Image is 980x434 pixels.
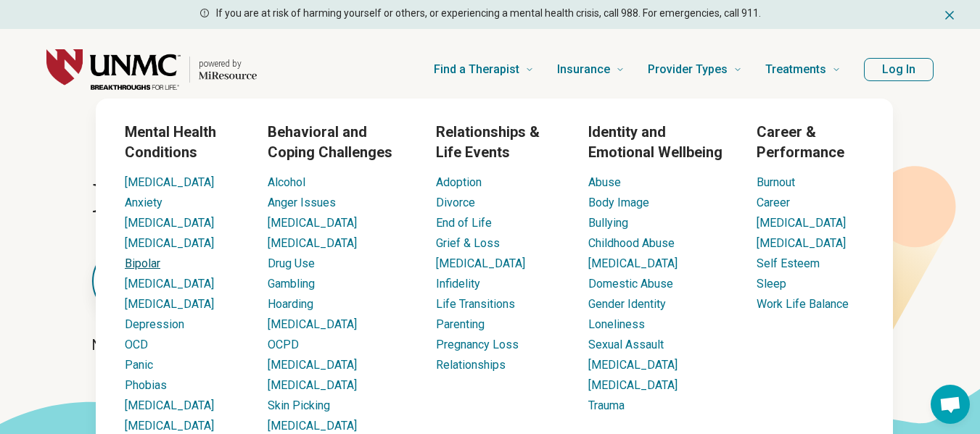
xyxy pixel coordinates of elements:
[125,236,214,250] a: [MEDICAL_DATA]
[942,6,957,23] button: Dismiss
[125,122,244,162] h3: Mental Health Conditions
[588,256,678,270] a: [MEDICAL_DATA]
[125,297,214,311] a: [MEDICAL_DATA]
[125,358,153,372] a: Panic
[268,216,357,230] a: [MEDICAL_DATA]
[436,196,475,209] a: Divorce
[125,196,162,209] a: Anxiety
[216,6,761,21] p: If you are at risk of harming yourself or others, or experiencing a mental health crisis, call 98...
[125,216,214,230] a: [MEDICAL_DATA]
[125,338,148,351] a: OCD
[931,385,970,424] a: Open chat
[557,41,625,99] a: Insurance
[588,196,649,209] a: Body Image
[125,175,214,189] a: [MEDICAL_DATA]
[588,277,673,291] a: Domestic Abuse
[588,317,645,331] a: Loneliness
[757,297,849,311] a: Work Life Balance
[268,358,357,372] a: [MEDICAL_DATA]
[588,398,625,412] a: Trauma
[757,277,786,291] a: Sleep
[588,338,664,351] a: Sexual Assault
[436,122,565,162] h3: Relationships & Life Events
[268,398,330,412] a: Skin Picking
[268,277,315,291] a: Gambling
[757,175,795,189] a: Burnout
[588,216,628,230] a: Bullying
[125,256,160,270] a: Bipolar
[125,317,184,331] a: Depression
[588,122,733,162] h3: Identity and Emotional Wellbeing
[268,196,336,209] a: Anger Issues
[125,398,214,412] a: [MEDICAL_DATA]
[125,277,214,291] a: [MEDICAL_DATA]
[436,277,480,291] a: Infidelity
[268,122,413,162] h3: Behavioral and Coping Challenges
[757,256,820,270] a: Self Esteem
[268,175,305,189] a: Alcohol
[268,236,357,250] a: [MEDICAL_DATA]
[765,59,826,80] span: Treatments
[125,419,214,433] a: [MEDICAL_DATA]
[648,41,742,99] a: Provider Types
[757,236,846,250] a: [MEDICAL_DATA]
[9,99,980,425] div: Find a Therapist
[268,419,357,433] a: [MEDICAL_DATA]
[434,41,534,99] a: Find a Therapist
[436,175,482,189] a: Adoption
[268,256,315,270] a: Drug Use
[588,236,675,250] a: Childhood Abuse
[436,297,515,311] a: Life Transitions
[434,59,519,80] span: Find a Therapist
[436,256,525,270] a: [MEDICAL_DATA]
[648,59,728,80] span: Provider Types
[268,317,357,331] a: [MEDICAL_DATA]
[268,297,313,311] a: Hoarding
[557,59,610,80] span: Insurance
[757,216,846,230] a: [MEDICAL_DATA]
[46,46,257,93] a: Home page
[436,317,485,331] a: Parenting
[436,236,500,250] a: Grief & Loss
[588,358,678,372] a: [MEDICAL_DATA]
[199,58,257,70] p: powered by
[588,175,621,189] a: Abuse
[436,358,506,372] a: Relationships
[436,338,519,351] a: Pregnancy Loss
[588,378,678,392] a: [MEDICAL_DATA]
[757,122,864,162] h3: Career & Performance
[125,378,167,392] a: Phobias
[268,338,299,351] a: OCPD
[757,196,790,209] a: Career
[268,378,357,392] a: [MEDICAL_DATA]
[864,58,934,81] button: Log In
[588,297,666,311] a: Gender Identity
[765,41,841,99] a: Treatments
[436,216,492,230] a: End of Life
